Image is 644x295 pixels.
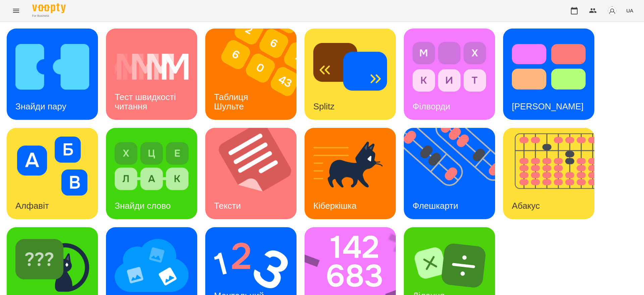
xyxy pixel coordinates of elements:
[15,101,66,111] h3: Знайди пару
[624,4,636,17] button: UA
[7,29,98,120] a: Знайди паруЗнайди пару
[404,29,495,120] a: ФілвордиФілворди
[313,101,335,111] h3: Splitz
[205,29,305,120] img: Таблиця Шульте
[512,101,584,111] h3: [PERSON_NAME]
[503,29,594,120] a: Тест Струпа[PERSON_NAME]
[313,137,387,196] img: Кіберкішка
[305,128,396,219] a: КіберкішкаКіберкішка
[15,137,89,196] img: Алфавіт
[404,128,503,219] img: Флешкарти
[214,236,288,295] img: Ментальний рахунок
[32,14,66,18] span: For Business
[413,101,450,111] h3: Філворди
[512,37,586,96] img: Тест Струпа
[413,201,458,211] h3: Флешкарти
[205,29,297,120] a: Таблиця ШультеТаблиця Шульте
[32,3,66,13] img: Voopty Logo
[15,201,49,211] h3: Алфавіт
[503,128,603,219] img: Абакус
[413,37,486,96] img: Філворди
[607,6,617,15] img: avatar_s.png
[503,128,594,219] a: АбакусАбакус
[313,201,357,211] h3: Кіберкішка
[205,128,305,219] img: Тексти
[214,201,241,211] h3: Тексти
[15,236,89,295] img: Знайди Кіберкішку
[305,29,396,120] a: SplitzSplitz
[7,128,98,219] a: АлфавітАлфавіт
[115,92,178,111] h3: Тест швидкості читання
[115,201,171,211] h3: Знайди слово
[8,3,24,19] button: Menu
[313,37,387,96] img: Splitz
[106,128,197,219] a: Знайди словоЗнайди слово
[115,236,189,295] img: Мнемотехніка
[512,201,540,211] h3: Абакус
[106,29,197,120] a: Тест швидкості читанняТест швидкості читання
[205,128,297,219] a: ТекстиТексти
[413,236,486,295] img: Ділення множення
[115,37,189,96] img: Тест швидкості читання
[626,7,633,14] span: UA
[214,92,251,111] h3: Таблиця Шульте
[404,128,495,219] a: ФлешкартиФлешкарти
[15,37,89,96] img: Знайди пару
[115,137,189,196] img: Знайди слово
